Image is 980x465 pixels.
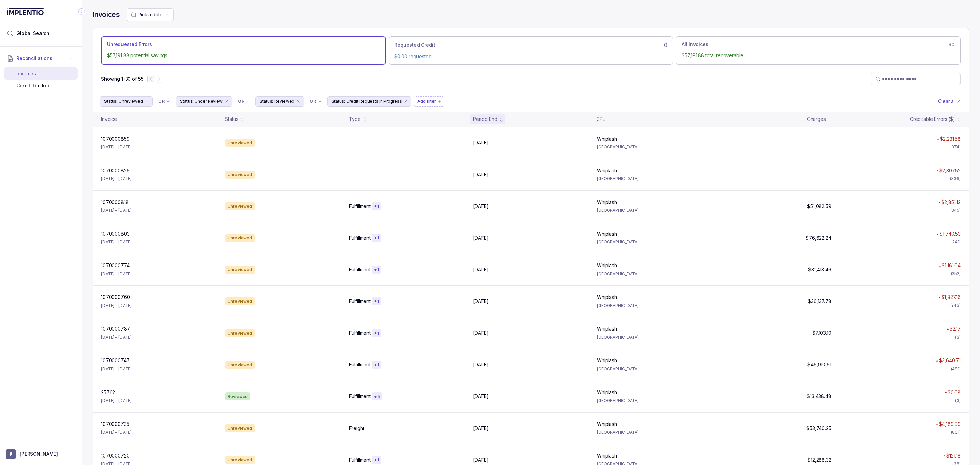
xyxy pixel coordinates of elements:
[597,262,617,269] p: Whiplash
[597,357,617,364] p: Whiplash
[948,42,955,47] h6: 90
[682,41,708,48] p: All Invoices
[473,139,489,146] p: [DATE]
[374,267,379,272] p: + 1
[939,265,941,267] img: red pointer upwards
[807,203,831,210] p: $51,082.59
[951,366,961,372] div: (481)
[93,10,120,19] h4: Invoices
[274,98,294,105] p: Reviewed
[806,425,831,432] p: $53,740.25
[939,357,961,364] p: $3,640.71
[346,98,402,105] p: Credit Requests In Progress
[101,334,132,341] p: [DATE] – [DATE]
[597,421,617,428] p: Whiplash
[158,99,165,104] p: OR
[101,76,143,82] div: Remaining page entries
[349,171,354,178] p: —
[310,99,322,104] li: Filter Chip Connector undefined
[101,271,132,277] p: [DATE] – [DATE]
[225,297,255,305] div: Unreviewed
[10,67,72,80] div: Invoices
[812,330,831,336] p: $7,103.10
[951,239,961,245] div: (241)
[349,139,354,146] p: —
[473,456,489,463] p: [DATE]
[946,452,961,459] p: $121.18
[936,360,938,362] img: red pointer upwards
[255,96,304,107] button: Filter Chip Reviewed
[225,329,255,337] div: Unreviewed
[296,99,301,104] div: remove content
[939,421,961,428] p: $4,189.99
[101,207,132,214] p: [DATE] – [DATE]
[374,331,379,336] p: + 1
[473,298,489,305] p: [DATE]
[682,52,955,59] p: $57,191.88 total recoverable
[374,299,379,304] p: + 1
[806,235,831,241] p: $76,622.24
[225,392,250,401] div: Reviewed
[195,98,223,105] p: Under Review
[941,199,961,206] p: $2,851.12
[225,266,255,274] div: Unreviewed
[950,175,961,182] div: (336)
[597,366,713,372] p: [GEOGRAPHIC_DATA]
[101,76,143,82] p: Showing 1-30 of 55
[310,99,316,104] p: OR
[78,7,86,16] div: Collapse Icon
[951,270,961,277] div: (252)
[938,296,941,298] img: red pointer upwards
[101,325,130,332] p: 1070000787
[225,424,255,432] div: Unreviewed
[938,202,941,203] img: red pointer upwards
[224,99,229,104] div: remove content
[332,98,345,105] p: Status:
[597,116,605,123] div: 3PL
[394,42,435,48] p: Requested Credit
[597,207,713,214] p: [GEOGRAPHIC_DATA]
[945,391,947,393] img: red pointer upwards
[104,98,117,105] p: Status:
[225,234,255,242] div: Unreviewed
[597,294,617,301] p: Whiplash
[374,457,379,463] p: + 1
[597,175,713,182] p: [GEOGRAPHIC_DATA]
[414,96,444,107] button: Filter Chip Add filter
[349,116,361,123] div: Type
[473,393,489,400] p: [DATE]
[101,421,129,428] p: 1070000735
[131,11,162,18] search: Date Range Picker
[597,452,617,459] p: Whiplash
[101,452,130,459] p: 1070000720
[403,99,408,104] div: remove content
[225,116,238,123] div: Status
[156,97,173,106] button: Filter Chip Connector undefined
[827,139,831,146] p: —
[100,96,937,107] ul: Filter Group
[597,199,617,206] p: Whiplash
[235,97,252,106] button: Filter Chip Connector undefined
[176,96,232,107] button: Filter Chip Under Review
[942,262,961,269] p: $1,161.04
[473,203,489,210] p: [DATE]
[374,362,379,368] p: + 1
[597,135,617,142] p: Whiplash
[349,361,371,368] p: Fulfillment
[107,41,152,48] p: Unrequested Errors
[597,271,713,277] p: [GEOGRAPHIC_DATA]
[950,302,961,309] div: (243)
[349,203,371,210] p: Fulfillment
[597,429,713,436] p: [GEOGRAPHIC_DATA]
[10,80,72,92] div: Credit Tracker
[225,139,255,147] div: Unreviewed
[349,266,371,273] p: Fulfillment
[473,266,489,273] p: [DATE]
[910,116,955,123] div: Creditable Errors ($)
[473,425,489,432] p: [DATE]
[101,397,132,404] p: [DATE] – [DATE]
[950,144,961,150] div: (374)
[349,456,371,463] p: Fulfillment
[939,167,961,174] p: $2,307.52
